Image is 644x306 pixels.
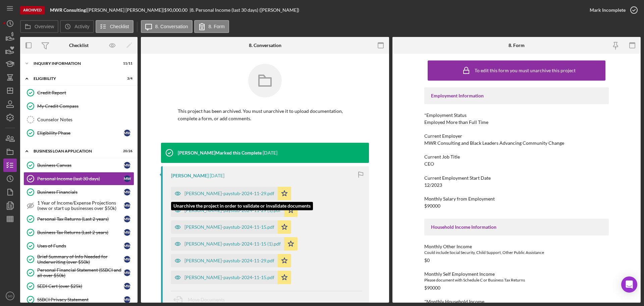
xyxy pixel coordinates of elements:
a: Personal Financial Statement (SSBCI and all over $50k)MW [23,266,134,279]
div: My Credit Compass [37,103,134,109]
div: MWR Consulting and Black Leaders Advancing Community Change [424,140,564,146]
div: [PERSON_NAME] Marked this Complete [178,150,262,156]
div: Monthly Other Income [424,244,609,249]
button: 8. Form [194,20,229,33]
div: Could include Social Security, Child Support, Other Public Assistance [424,249,609,256]
div: [PERSON_NAME]-paystub-2024-11-15.pdf [184,224,274,230]
div: M W [124,296,130,303]
div: 11 / 11 [120,61,132,65]
a: Business CanvasMW [23,159,134,172]
div: 8. Conversation [249,43,281,48]
div: INQUIRY INFORMATION [34,61,116,65]
label: Overview [35,24,54,29]
div: $90000 [424,285,440,291]
button: Activity [60,20,94,33]
a: SEDI Cert (over $25k)MW [23,279,134,293]
div: Monthly Self Employment Income [424,271,609,277]
div: 1 Year of Income/Expense Projections (new or start up businesses over $50k) [37,200,124,211]
div: 3 / 4 [120,77,132,81]
div: [PERSON_NAME]-paystub-2024-11-29 (1).pdf [184,208,281,213]
button: Mark Incomplete [583,3,641,17]
div: Household Income Information [431,224,602,230]
button: Checklist [96,20,133,33]
div: Archived [20,6,45,14]
div: M W [124,229,130,236]
div: BUSINESS LOAN APPLICATION [34,149,116,153]
div: Personal Tax Returns (Last 2 years) [37,216,124,222]
label: Checklist [110,24,129,29]
label: Activity [74,24,89,29]
button: [PERSON_NAME]-paystub-2024-11-29 (1).pdf [171,204,298,217]
button: Overview [20,20,58,33]
div: Current Employer [424,133,609,139]
div: M W [124,269,130,276]
div: Brief Summary of Info Needed for Underwriting (over $50k) [37,254,124,265]
button: [PERSON_NAME]-paystub-2024-11-15.pdf [171,220,291,234]
div: Employed More than Full Time [424,120,488,125]
div: | 8. Personal Income (last 30 days) ([PERSON_NAME]) [190,7,299,13]
div: [PERSON_NAME] [PERSON_NAME] | [87,7,164,13]
div: Uses of Funds [37,243,124,249]
p: This project has been archived. You must unarchive it to upload documentation, complete a form, o... [178,107,352,123]
div: $90,000.00 [164,7,190,13]
div: [PERSON_NAME] [171,173,209,178]
label: 8. Conversation [155,24,188,29]
a: Eligibility PhaseMW [23,126,134,140]
button: [PERSON_NAME]-paystub-2024-11-15 (1).pdf [171,237,298,251]
div: Business Canvas [37,163,124,168]
a: 1 Year of Income/Expense Projections (new or start up businesses over $50k)MW [23,199,134,212]
a: Counselor Notes [23,113,134,126]
div: $0 [424,258,430,263]
div: Counselor Notes [37,117,134,122]
div: Business Financials [37,189,124,195]
a: Personal Tax Returns (Last 2 years)MW [23,212,134,226]
div: *Employment Status [424,113,609,118]
div: M W [124,162,130,169]
a: Uses of FundsMW [23,239,134,253]
div: Business Tax Returns (Last 2 years) [37,230,124,235]
button: [PERSON_NAME]-paystub-2024-11-15.pdf [171,271,291,284]
div: Employment Information [431,93,602,98]
a: Business FinancialsMW [23,185,134,199]
div: 12/2023 [424,182,442,188]
div: M W [124,216,130,222]
button: 8. Conversation [141,20,193,33]
div: $90000 [424,203,440,209]
div: SSBCI Privacy Statement [37,297,124,302]
div: | [50,7,87,13]
div: Checklist [69,43,89,48]
div: Current Job Title [424,154,609,160]
div: 8. Form [508,43,525,48]
div: [PERSON_NAME]-paystub-2024-11-15 (1).pdf [184,241,281,247]
div: Open Intercom Messenger [621,276,637,293]
label: 8. Form [209,24,225,29]
a: Credit Report [23,86,134,99]
div: Credit Report [37,90,134,95]
a: My Credit Compass [23,99,134,113]
button: [PERSON_NAME]-paystub-2024-11-29.pdf [171,254,291,267]
div: Eligibility Phase [37,130,124,136]
time: 2024-12-09 05:52 [210,173,224,178]
div: Personal Financial Statement (SSBCI and all over $50k) [37,267,124,278]
span: Move Documents [188,297,225,302]
div: To edit this form you must unarchive this project [475,68,576,73]
div: M W [124,283,130,290]
div: Personal Income (last 30 days) [37,176,124,181]
div: M W [124,189,130,195]
div: [PERSON_NAME]-paystub-2024-11-29.pdf [184,191,274,196]
div: [PERSON_NAME]-paystub-2024-11-29.pdf [184,258,274,263]
a: Personal Income (last 30 days)MW [23,172,134,185]
div: Current Employment Start Date [424,175,609,181]
div: Monthly Salary from Employment [424,196,609,202]
text: SO [8,294,12,298]
time: 2024-12-13 20:24 [263,150,277,156]
div: 20 / 26 [120,149,132,153]
div: SEDI Cert (over $25k) [37,283,124,289]
div: M W [124,175,130,182]
div: M W [124,243,130,249]
div: [PERSON_NAME]-paystub-2024-11-15.pdf [184,275,274,280]
div: Please document with Schedule C or Business Tax Returns [424,277,609,283]
div: ELIGIBILITY [34,77,116,81]
a: Business Tax Returns (Last 2 years)MW [23,226,134,239]
div: CEO [424,161,434,167]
